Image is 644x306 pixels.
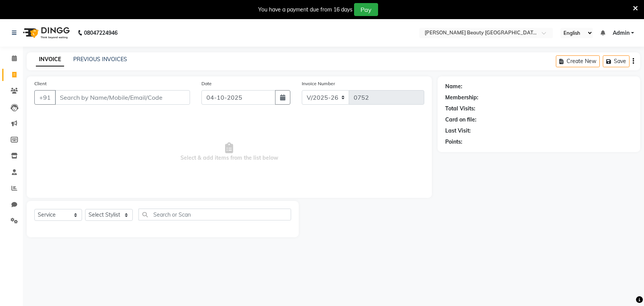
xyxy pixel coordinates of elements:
[445,127,471,135] div: Last Visit:
[445,116,477,124] div: Card on file:
[302,80,335,87] label: Invoice Number
[138,209,291,220] input: Search or Scan
[36,53,64,66] a: INVOICE
[201,80,212,87] label: Date
[55,90,190,105] input: Search by Name/Mobile/Email/Code
[73,56,127,63] a: PREVIOUS INVOICES
[258,6,353,14] div: You have a payment due from 16 days
[445,105,475,113] div: Total Visits:
[84,22,118,44] b: 08047224946
[19,22,72,44] img: logo
[34,80,47,87] label: Client
[613,29,630,37] span: Admin
[34,114,424,190] span: Select & add items from the list below
[34,90,56,105] button: +91
[445,94,478,102] div: Membership:
[445,138,462,146] div: Points:
[603,55,630,67] button: Save
[445,83,462,91] div: Name:
[354,3,378,16] button: Pay
[556,55,600,67] button: Create New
